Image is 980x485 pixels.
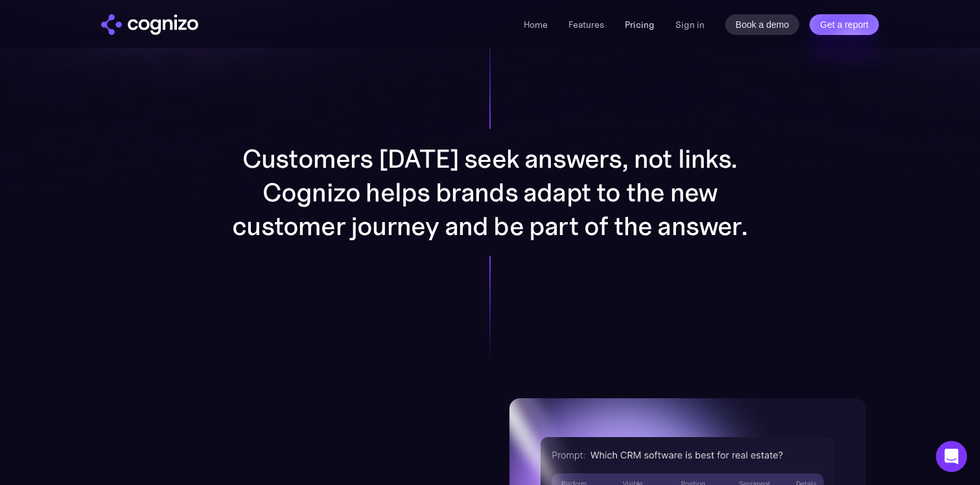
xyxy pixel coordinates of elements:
[936,441,967,472] div: Open Intercom Messenger
[725,14,800,35] a: Book a demo
[675,17,705,32] a: Sign in
[568,19,604,30] a: Features
[101,14,198,35] a: home
[101,14,198,35] img: cognizo logo
[625,19,655,30] a: Pricing
[810,14,879,35] a: Get a report
[524,19,548,30] a: Home
[231,142,749,243] p: Customers [DATE] seek answers, not links. Cognizo helps brands adapt to the new customer journey ...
